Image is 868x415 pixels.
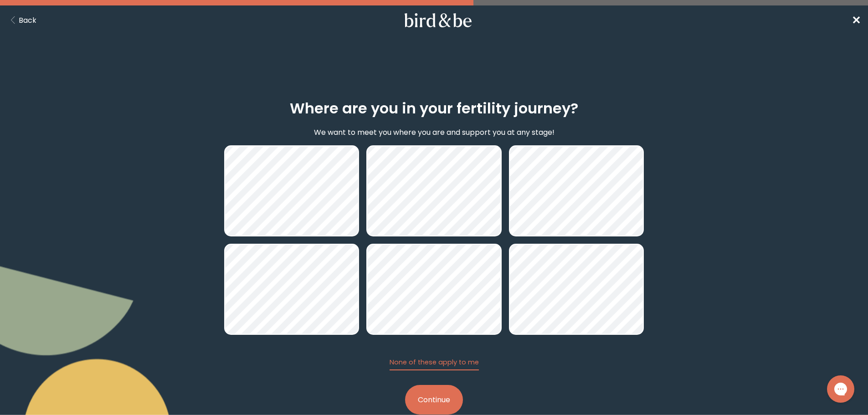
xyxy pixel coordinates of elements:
[390,358,479,370] button: None of these apply to me
[852,12,861,28] a: ✕
[7,15,36,26] button: Back Button
[314,127,555,138] p: We want to meet you where you are and support you at any stage!
[290,97,578,119] h2: Where are you in your fertility journey?
[822,372,859,406] iframe: Gorgias live chat messenger
[852,13,861,28] span: ✕
[405,385,463,415] button: Continue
